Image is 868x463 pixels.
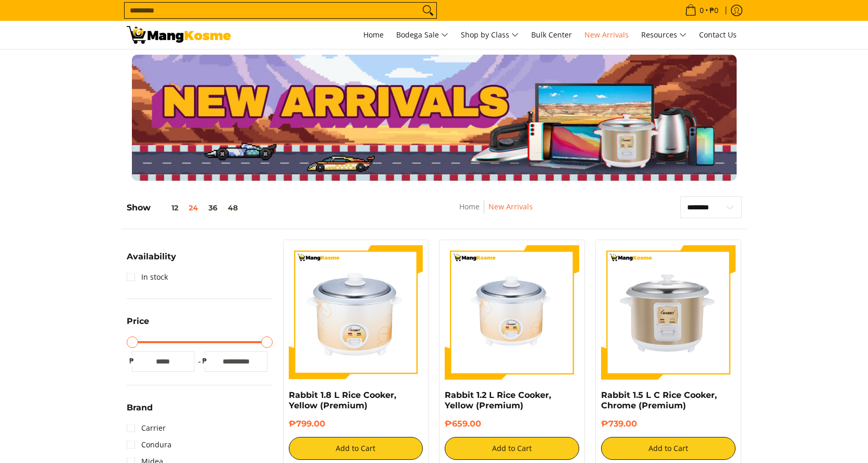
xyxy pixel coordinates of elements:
[127,404,153,420] summary: Open
[579,21,634,49] a: New Arrivals
[445,245,579,380] img: rabbit-1.2-liter-rice-cooker-yellow-full-view-mang-kosme
[289,437,423,460] button: Add to Cart
[698,7,705,14] span: 0
[526,21,577,49] a: Bulk Center
[699,30,737,40] span: Contact Us
[456,21,524,49] a: Shop by Class
[289,245,423,380] img: https://mangkosme.com/products/rabbit-1-8-l-rice-cooker-yellow-class-a
[396,29,448,42] span: Bodega Sale
[127,269,168,285] a: In stock
[203,204,223,212] button: 36
[127,253,176,269] summary: Open
[127,436,172,453] a: Condura
[445,419,579,429] h6: ₱659.00
[584,30,629,40] span: New Arrivals
[184,204,203,212] button: 24
[223,204,243,212] button: 48
[694,21,742,49] a: Contact Us
[241,21,742,49] nav: Main Menu
[289,390,396,410] a: Rabbit 1.8 L Rice Cooker, Yellow (Premium)
[531,30,572,40] span: Bulk Center
[461,29,519,42] span: Shop by Class
[641,29,687,42] span: Resources
[708,7,720,14] span: ₱0
[601,437,736,460] button: Add to Cart
[445,390,551,410] a: Rabbit 1.2 L Rice Cooker, Yellow (Premium)
[127,420,166,436] a: Carrier
[151,204,184,212] button: 12
[488,202,533,211] a: New Arrivals
[459,202,480,211] a: Home
[127,253,176,261] span: Availability
[127,356,137,366] span: ₱
[200,356,210,366] span: ₱
[391,21,454,49] a: Bodega Sale
[127,404,153,412] span: Brand
[636,21,692,49] a: Resources
[601,390,717,410] a: Rabbit 1.5 L C Rice Cooker, Chrome (Premium)
[445,437,579,460] button: Add to Cart
[601,419,736,429] h6: ₱739.00
[127,317,149,333] summary: Open
[389,201,603,224] nav: Breadcrumbs
[363,30,384,40] span: Home
[358,21,389,49] a: Home
[127,317,149,326] span: Price
[682,5,722,16] span: •
[420,3,436,18] button: Search
[127,203,243,213] h5: Show
[127,26,231,44] img: New Arrivals: Fresh Release from The Premium Brands l Mang Kosme
[289,419,423,429] h6: ₱799.00
[601,245,736,380] img: https://mangkosme.com/products/rabbit-1-5-l-c-rice-cooker-chrome-class-a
